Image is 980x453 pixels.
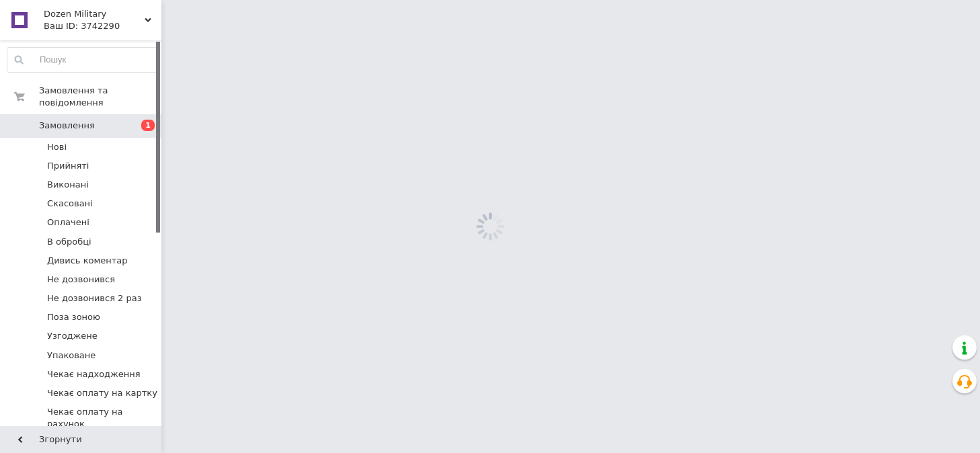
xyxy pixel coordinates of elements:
span: Dozen Military [44,8,145,20]
span: Нові [47,141,67,153]
span: Дивись коментар [47,255,128,267]
input: Пошук [7,48,158,72]
span: Замовлення та повідомлення [39,85,161,109]
span: Не дозвонився [47,274,115,286]
span: Скасовані [47,198,93,210]
span: Поза зоною [47,311,100,323]
span: Замовлення [39,120,95,132]
span: Узгоджене [47,330,98,342]
span: Прийняті [47,160,89,172]
span: Виконані [47,179,89,191]
span: Чекає оплату на картку [47,387,157,399]
span: В обробці [47,236,91,248]
span: Чекає надходження [47,368,141,380]
span: Упаковане [47,349,96,362]
span: Оплачені [47,216,89,229]
span: Не дозвонився 2 раз [47,292,142,304]
span: Чекає оплату на рахунок [47,406,157,430]
div: Ваш ID: 3742290 [44,20,161,32]
span: 1 [141,120,155,131]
